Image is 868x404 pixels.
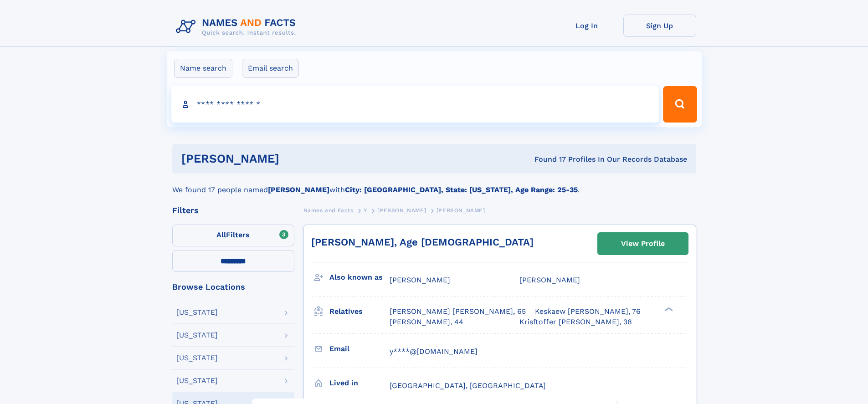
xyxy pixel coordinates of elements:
label: Name search [174,59,232,78]
span: [PERSON_NAME] [390,276,450,284]
label: Filters [172,225,294,246]
img: Logo Names and Facts [172,15,303,39]
a: [PERSON_NAME], Age [DEMOGRAPHIC_DATA] [311,236,534,248]
a: Y [364,205,367,216]
a: Names and Facts [303,205,354,216]
h3: Email [329,341,390,357]
div: [US_STATE] [176,377,218,384]
div: [US_STATE] [176,332,218,339]
h3: Relatives [329,304,390,319]
h3: Also known as [329,270,390,285]
span: [PERSON_NAME] [437,207,485,214]
div: We found 17 people named with . [172,174,696,195]
div: Filters [172,206,294,215]
a: Krisftoffer [PERSON_NAME], 38 [519,317,632,327]
a: View Profile [598,233,688,255]
div: Browse Locations [172,283,294,291]
button: Search Button [663,86,697,123]
div: ❯ [663,307,673,312]
b: City: [GEOGRAPHIC_DATA], State: [US_STATE], Age Range: 25-35 [345,185,578,194]
span: [PERSON_NAME] [377,207,426,214]
a: Keskaew [PERSON_NAME], 76 [535,307,641,317]
h3: Lived in [329,375,390,391]
a: [PERSON_NAME] [377,205,426,216]
input: search input [171,86,659,123]
a: [PERSON_NAME] [PERSON_NAME], 65 [390,307,526,317]
h1: [PERSON_NAME] [181,153,407,164]
span: All [216,230,226,239]
div: [US_STATE] [176,309,218,316]
a: [PERSON_NAME], 44 [390,317,463,327]
span: [GEOGRAPHIC_DATA], [GEOGRAPHIC_DATA] [390,381,546,390]
b: [PERSON_NAME] [268,185,329,194]
span: [PERSON_NAME] [519,276,580,284]
div: View Profile [621,233,665,254]
span: Y [364,207,367,214]
div: [US_STATE] [176,354,218,362]
label: Email search [242,59,299,78]
a: Sign Up [623,15,696,37]
div: Found 17 Profiles In Our Records Database [407,154,687,164]
a: Log In [550,15,623,37]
